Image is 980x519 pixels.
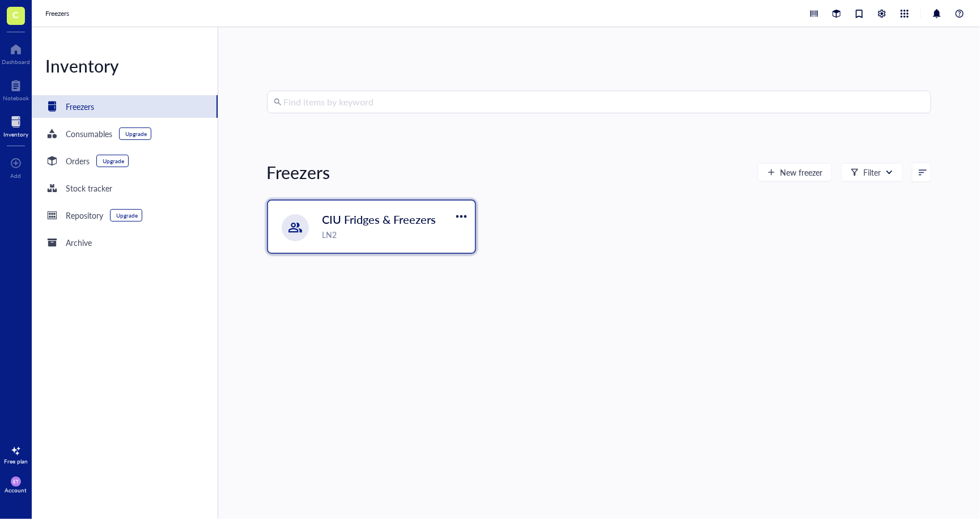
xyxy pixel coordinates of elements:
[32,122,218,145] a: ConsumablesUpgrade
[66,100,94,113] div: Freezers
[32,95,218,118] a: Freezers
[103,158,124,164] div: Upgrade
[3,113,28,138] a: Inventory
[45,8,71,19] a: Freezers
[66,182,112,194] div: Stock tracker
[323,211,436,227] span: CIU Fridges & Freezers
[267,161,330,184] div: Freezers
[13,7,19,22] span: C
[32,177,218,199] a: Stock tracker
[11,172,22,179] div: Add
[863,166,881,178] div: Filter
[780,168,822,177] span: New freezer
[2,58,30,65] div: Dashboard
[125,130,147,137] div: Upgrade
[32,231,218,254] a: Archive
[32,150,218,172] a: OrdersUpgrade
[758,163,832,181] button: New freezer
[116,212,138,219] div: Upgrade
[3,131,28,138] div: Inventory
[2,40,30,65] a: Dashboard
[3,95,29,101] div: Notebook
[323,228,469,241] div: LN2
[32,204,218,227] a: RepositoryUpgrade
[13,479,18,484] span: ET
[66,127,112,140] div: Consumables
[3,76,29,101] a: Notebook
[32,54,218,77] div: Inventory
[4,458,28,465] div: Free plan
[66,209,103,222] div: Repository
[5,487,27,494] div: Account
[66,236,92,249] div: Archive
[66,155,90,167] div: Orders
